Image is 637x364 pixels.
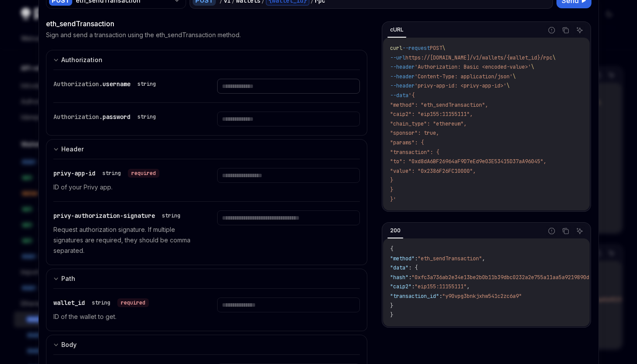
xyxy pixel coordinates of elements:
span: \ [507,82,510,89]
button: expand input section [46,50,368,70]
span: "data" [390,264,408,271]
div: Body [61,339,77,350]
div: Authorization.password [53,112,159,122]
button: expand input section [46,139,368,159]
button: Ask AI [574,24,585,36]
span: privy-app-id [53,169,95,177]
span: } [390,302,393,309]
span: : [412,283,415,290]
button: Report incorrect code [546,24,557,36]
span: "sponsor": true, [390,129,439,136]
span: username [102,80,130,88]
span: "0xfc3a736ab2e34e13be2b0b11b39dbc0232a2e755a11aa5a9219890d3b2c6c7d8" [412,274,620,281]
span: \ [513,73,516,80]
span: \ [553,54,556,61]
span: POST [430,45,442,52]
span: 'privy-app-id: <privy-app-id>' [415,82,507,89]
div: privy-app-id [53,168,159,178]
span: "y90vpg3bnkjxhw541c2zc6a9" [442,293,522,300]
span: "method" [390,255,415,262]
span: "chain_type": "ethereum", [390,120,467,127]
span: } [390,177,393,184]
span: } [390,311,393,318]
span: : [415,255,418,262]
button: Report incorrect code [546,225,557,237]
p: ID of your Privy app. [53,182,196,192]
button: Ask AI [574,225,585,237]
span: : { [408,264,418,271]
span: "to": "0xd8dA6BF26964aF9D7eEd9e03E53415D37aA96045", [390,158,546,165]
span: } [390,186,393,193]
span: \ [442,45,445,52]
div: required [128,169,159,178]
span: privy-authorization-signature [53,212,155,220]
span: 'Authorization: Basic <encoded-value>' [415,63,531,70]
div: privy-authorization-signature [53,210,184,221]
button: Copy the contents from the code block [560,24,571,36]
span: : [408,274,412,281]
span: --header [390,82,415,89]
span: , [482,255,485,262]
span: --header [390,63,415,70]
p: Sign and send a transaction using the eth_sendTransaction method. [46,31,241,39]
div: Header [61,144,84,154]
span: \ [531,63,534,70]
span: }' [390,196,396,203]
div: wallet_id [53,297,149,308]
span: --data [390,92,408,99]
span: 'Content-Type: application/json' [415,73,513,80]
span: : [439,293,442,300]
div: Authorization [61,55,102,65]
p: ID of the wallet to get. [53,311,196,322]
button: Copy the contents from the code block [560,225,571,237]
div: eth_sendTransaction [46,18,368,29]
span: '{ [408,92,415,99]
span: --url [390,54,405,61]
div: Path [61,273,75,284]
span: Authorization. [53,113,102,121]
span: , [467,283,470,290]
button: expand input section [46,335,368,354]
span: wallet_id [53,299,85,307]
span: --request [402,45,430,52]
span: https://[DOMAIN_NAME]/v1/wallets/{wallet_id}/rpc [405,54,553,61]
p: Request authorization signature. If multiple signatures are required, they should be comma separa... [53,224,196,256]
span: "hash" [390,274,408,281]
span: password [102,113,130,121]
span: "value": "0x2386F26FC10000", [390,168,476,175]
div: cURL [387,24,406,35]
span: "caip2" [390,283,412,290]
span: "eth_sendTransaction" [418,255,482,262]
div: Authorization.username [53,79,159,89]
button: expand input section [46,269,368,288]
span: curl [390,45,402,52]
span: "caip2": "eip155:11155111", [390,111,473,118]
div: 200 [387,225,403,236]
span: "eip155:11155111" [415,283,467,290]
span: "method": "eth_sendTransaction", [390,101,488,108]
span: Authorization. [53,80,102,88]
span: --header [390,73,415,80]
span: { [390,245,393,252]
span: "transaction": { [390,149,439,156]
div: required [117,298,149,307]
span: "params": { [390,139,424,146]
span: "transaction_id" [390,293,439,300]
